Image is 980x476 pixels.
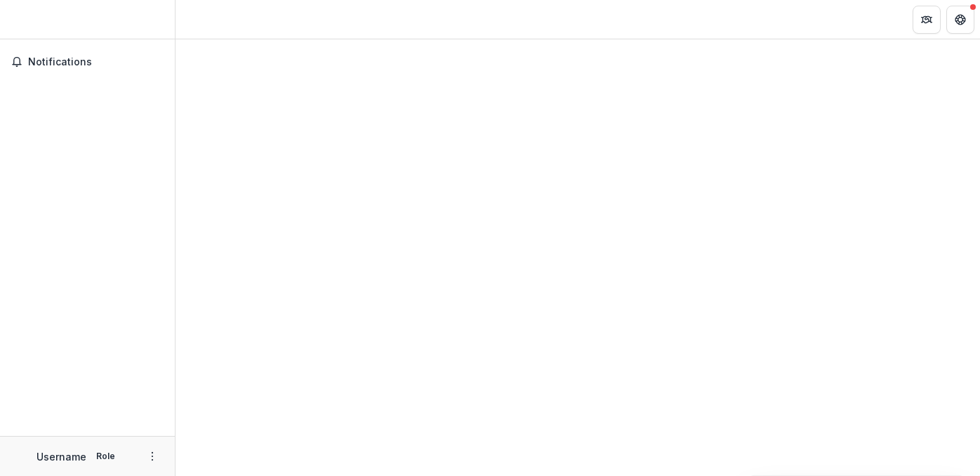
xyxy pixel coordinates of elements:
p: Username [37,449,86,464]
button: Notifications [6,51,169,73]
span: Notifications [28,56,164,68]
button: Partners [913,6,941,34]
button: Get Help [946,6,974,34]
p: Role [92,450,119,463]
button: More [144,448,161,465]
